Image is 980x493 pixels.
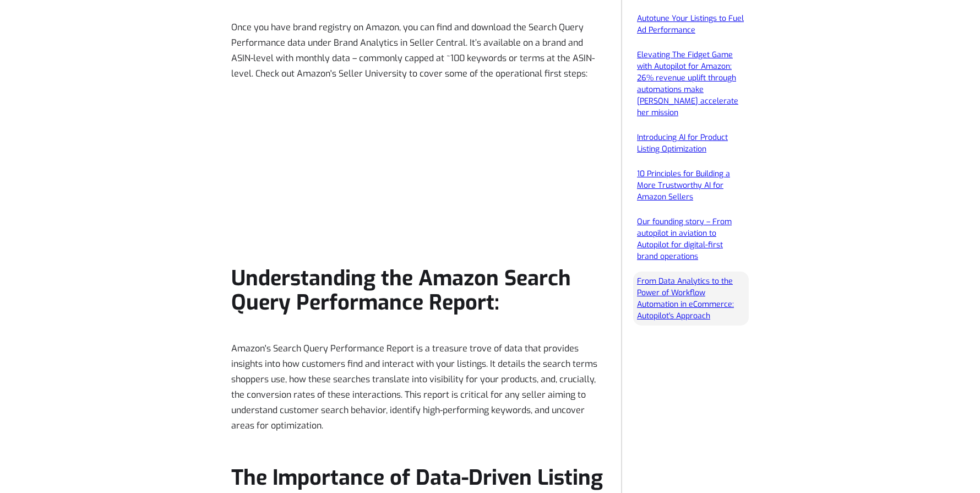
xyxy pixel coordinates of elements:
[231,266,605,315] h1: Understanding the Amazon Search Query Performance Report:
[231,320,605,335] p: ‍
[231,240,605,255] p: ‍
[637,216,732,262] a: Our founding story – From autopilot in aviation to Autopilot for digital-first brand operations
[637,132,728,154] a: Introducing AI for Product Listing Optimization
[231,87,605,102] p: ‍
[637,50,738,118] a: Elevating The Fidget Game with Autopilot for Amazon: 26% revenue uplift through automations make ...
[231,439,605,454] p: ‍
[231,20,605,82] p: Once you have brand registry on Amazon, you can find and download the Search Query Performance da...
[637,13,744,35] a: Autotune Your Listings to Fuel Ad Performance
[637,169,730,202] a: 10 Principles for Building a More Trustworthy AI for Amazon Sellers
[306,108,530,234] iframe: Brand Analytics: Search Query Performance report
[231,341,605,434] p: Amazon's Search Query Performance Report is a treasure trove of data that provides insights into ...
[637,276,734,321] a: From Data Analytics to the Power of Workflow Automation in eCommerce: Autopilot's Approach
